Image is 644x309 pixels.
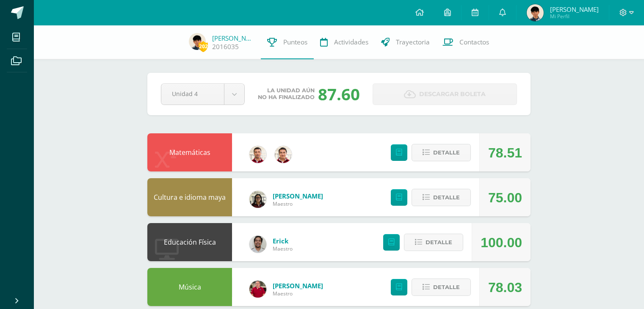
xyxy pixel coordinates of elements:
button: Detalle [412,279,471,296]
a: Contactos [436,25,495,59]
button: Detalle [412,189,471,206]
img: f76073ca312b03dd87f23b6b364bf11e.png [527,4,544,21]
img: 7947534db6ccf4a506b85fa3326511af.png [249,281,266,298]
a: [PERSON_NAME] [273,281,323,290]
span: Mi Perfil [550,13,599,20]
span: Detalle [426,235,452,250]
div: Música [147,268,232,306]
div: 100.00 [481,223,522,262]
a: [PERSON_NAME] [273,192,323,200]
a: [PERSON_NAME] [212,34,254,42]
a: Erick [273,237,293,245]
a: Unidad 4 [161,84,244,105]
div: 78.03 [488,268,522,306]
span: Unidad 4 [172,84,213,104]
div: Educación Física [147,223,232,261]
a: Trayectoria [375,25,436,59]
span: La unidad aún no ha finalizado [258,87,315,101]
div: Cultura e idioma maya [147,178,232,216]
a: Actividades [314,25,375,59]
div: Matemáticas [147,133,232,171]
span: Detalle [433,190,460,205]
span: Maestro [273,290,323,297]
span: Maestro [273,245,293,252]
span: Actividades [334,38,368,47]
span: [PERSON_NAME] [550,5,599,14]
img: f76073ca312b03dd87f23b6b364bf11e.png [189,33,206,50]
img: c64be9d0b6a0f58b034d7201874f2d94.png [249,191,266,208]
span: Maestro [273,200,323,207]
a: Punteos [261,25,314,59]
span: Punteos [283,38,307,47]
img: 4e0900a1d9a69e7bb80937d985fefa87.png [249,236,266,253]
img: 8967023db232ea363fa53c906190b046.png [249,146,266,163]
span: Descargar boleta [419,84,486,105]
img: 76b79572e868f347d82537b4f7bc2cf5.png [275,146,292,163]
span: Detalle [433,279,460,295]
button: Detalle [404,234,463,251]
span: Trayectoria [396,38,430,47]
a: 2016035 [212,42,239,51]
span: 202 [199,41,208,52]
div: 78.51 [488,134,522,172]
span: Detalle [433,145,460,160]
div: 75.00 [488,179,522,217]
div: 87.60 [318,83,360,105]
button: Detalle [412,144,471,161]
span: Contactos [459,38,489,47]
